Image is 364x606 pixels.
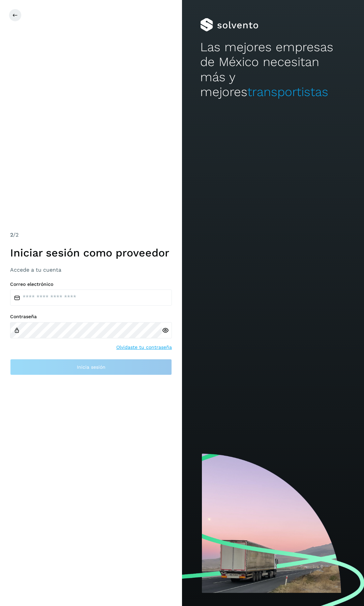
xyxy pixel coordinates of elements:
[10,267,172,273] h3: Accede a tu cuenta
[77,365,105,369] span: Inicia sesión
[10,246,172,259] h1: Iniciar sesión como proveedor
[200,40,346,100] h2: Las mejores empresas de México necesitan más y mejores
[10,314,172,320] label: Contraseña
[10,281,172,287] label: Correo electrónico
[247,85,328,99] span: transportistas
[10,232,13,238] span: 2
[10,359,172,375] button: Inicia sesión
[116,344,172,351] a: Olvidaste tu contraseña
[10,231,172,239] div: /2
